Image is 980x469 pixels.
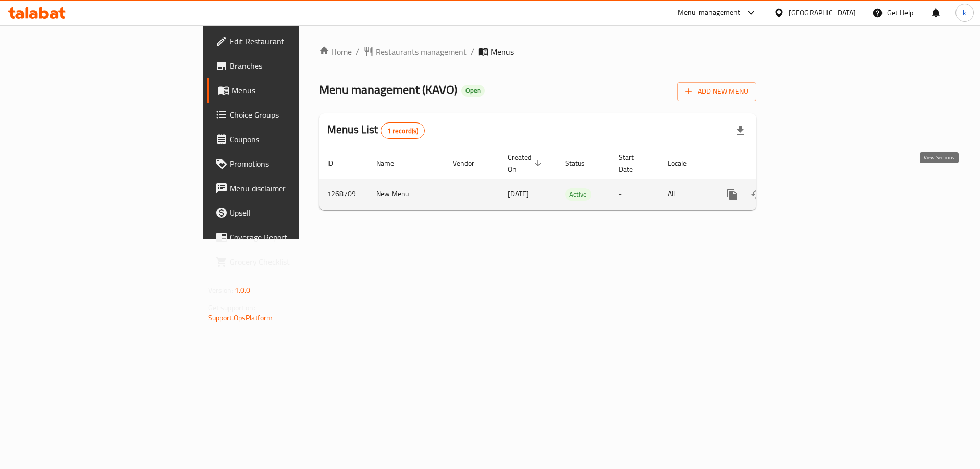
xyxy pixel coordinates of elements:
[381,122,425,139] div: Total records count
[376,157,407,169] span: Name
[207,29,367,54] a: Edit Restaurant
[453,157,487,169] span: Vendor
[230,182,359,194] span: Menu disclaimer
[461,85,485,97] div: Open
[712,148,826,179] th: Actions
[208,301,255,314] span: Get support on:
[728,118,752,143] div: Export file
[327,157,347,169] span: ID
[963,7,966,18] span: k
[208,311,273,325] a: Support.OpsPlatform
[508,187,529,201] span: [DATE]
[461,86,485,95] span: Open
[565,157,598,169] span: Status
[363,45,467,58] a: Restaurants management
[678,7,741,19] div: Menu-management
[230,35,359,47] span: Edit Restaurant
[230,231,359,243] span: Coverage Report
[207,54,367,78] a: Branches
[720,182,745,207] button: more
[376,45,467,58] span: Restaurants management
[207,127,367,152] a: Coupons
[208,284,233,297] span: Version:
[610,179,659,210] td: -
[677,82,756,101] button: Add New Menu
[685,85,748,98] span: Add New Menu
[230,207,359,219] span: Upsell
[207,103,367,127] a: Choice Groups
[230,256,359,268] span: Grocery Checklist
[230,109,359,121] span: Choice Groups
[232,84,359,96] span: Menus
[368,179,445,210] td: New Menu
[319,45,756,58] nav: breadcrumb
[230,60,359,72] span: Branches
[207,78,367,103] a: Menus
[659,179,712,210] td: All
[207,201,367,225] a: Upsell
[327,122,425,139] h2: Menus List
[491,45,514,58] span: Menus
[319,148,826,210] table: enhanced table
[381,126,425,136] span: 1 record(s)
[235,284,251,297] span: 1.0.0
[230,158,359,170] span: Promotions
[565,189,591,201] span: Active
[230,133,359,145] span: Coupons
[207,225,367,250] a: Coverage Report
[207,176,367,201] a: Menu disclaimer
[668,157,700,169] span: Locale
[471,45,474,58] li: /
[619,151,647,176] span: Start Date
[789,7,856,18] div: [GEOGRAPHIC_DATA]
[207,250,367,274] a: Grocery Checklist
[207,152,367,176] a: Promotions
[319,78,457,101] span: Menu management ( KAVO )
[508,151,545,176] span: Created On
